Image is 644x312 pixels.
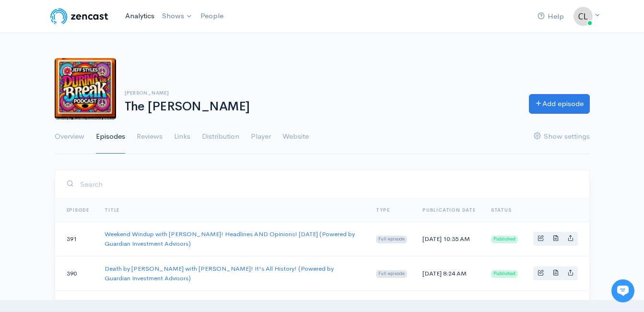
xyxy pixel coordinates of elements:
[491,270,518,278] span: Published
[491,207,512,213] span: Status
[415,256,483,291] td: [DATE] 8:24 AM
[534,120,590,154] a: Show settings
[62,133,115,141] span: New conversation
[574,7,593,26] img: ...
[491,236,518,243] span: Published
[14,64,177,110] h2: Just let us know if you need anything and we'll be happy to help! 🙂
[15,127,177,146] button: New conversation
[55,120,84,154] a: Overview
[376,236,407,243] span: Full episode
[376,207,389,213] a: Type
[376,270,407,278] span: Full episode
[534,6,568,27] a: Help
[137,120,163,154] a: Reviews
[49,7,110,26] img: ZenCast Logo
[422,207,476,213] a: Publication date
[125,90,517,96] h6: [PERSON_NAME]
[158,6,197,27] a: Shows
[14,47,177,62] h1: Hi 👋
[174,120,190,154] a: Links
[251,120,271,154] a: Player
[202,120,239,154] a: Distribution
[533,232,578,246] div: Basic example
[105,230,355,248] a: Weekend Windup with [PERSON_NAME]! Headlines AND Opinions! [DATE] (Powered by Guardian Investment...
[611,279,634,302] iframe: gist-messenger-bubble-iframe
[55,256,97,291] td: 390
[533,266,578,280] div: Basic example
[415,222,483,256] td: [DATE] 10:35 AM
[105,264,334,282] a: Death by [PERSON_NAME] with [PERSON_NAME]! It's All History! (Powered by Guardian Investment Advi...
[282,120,309,154] a: Website
[67,207,90,213] a: Episode
[80,174,578,194] input: Search
[529,94,590,114] a: Add episode
[197,6,227,26] a: People
[28,180,171,200] input: Search articles
[96,120,125,154] a: Episodes
[105,207,119,213] a: Title
[125,100,517,114] h1: The [PERSON_NAME]
[55,222,97,256] td: 391
[13,165,179,176] p: Find an answer quickly
[121,6,158,26] a: Analytics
